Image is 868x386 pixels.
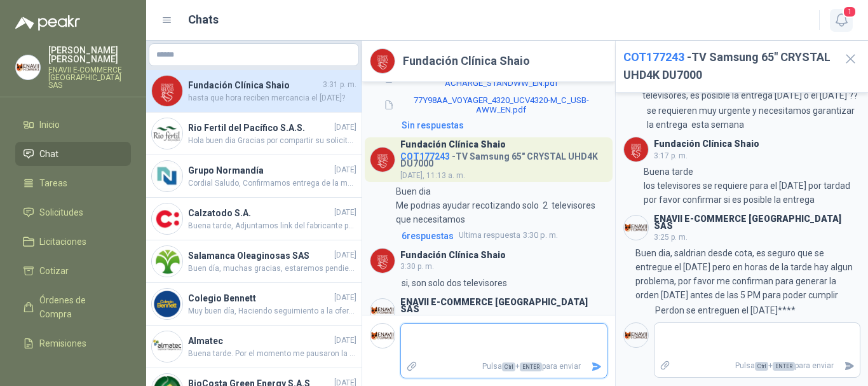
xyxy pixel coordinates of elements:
[15,230,131,254] a: Licitaciones
[15,142,131,166] a: Chat
[39,176,67,190] span: Tareas
[644,165,860,207] p: Buena tarde los televisores se requiere para el [DATE] por tardad por favor confirmar si es posib...
[188,163,332,177] h4: Grupo Normandía
[323,79,356,91] span: 3:31 p. m.
[188,291,332,305] h4: Colegio Bennett
[188,135,356,147] span: Hola buen dia Gracias por compartir su solicitud a través de la plataforma. Actualmente no contam...
[459,229,520,242] span: Ultima respuesta
[16,55,40,79] img: Company Logo
[654,141,759,148] h3: Fundación Clínica Shaio
[400,252,506,259] h3: Fundación Clínica Shaio
[152,118,182,149] img: Company Logo
[370,249,395,273] img: Company Logo
[773,362,795,371] span: ENTER
[152,161,182,191] img: Company Logo
[400,151,450,162] span: COT177243
[520,362,542,371] span: ENTER
[152,246,182,277] img: Company Logo
[654,216,861,230] h3: ENAVII E-COMMERCE [GEOGRAPHIC_DATA] SAS
[146,240,362,283] a: Company LogoSalamanca Oleaginosas SAS[DATE]Buen día, muchas gracias, estaremos pendientes
[188,220,356,232] span: Buena tarde, Adjuntamos link del fabricante para validacion de especificaciones [URL][DOMAIN_NAME]
[15,200,131,224] a: Solicitudes
[401,355,423,378] label: Adjuntar archivos
[370,324,395,348] img: Company Logo
[188,249,332,263] h4: Salamanca Oleaginosas SAS
[654,355,676,377] label: Adjuntar archivos
[39,264,69,278] span: Cotizar
[188,121,332,135] h4: Rio Fertil del Pacífico S.A.S.
[188,334,332,348] h4: Almatec
[843,6,857,18] span: 1
[39,147,58,161] span: Chat
[152,76,182,106] img: Company Logo
[152,331,182,362] img: Company Logo
[146,113,362,155] a: Company LogoRio Fertil del Pacífico S.A.S.[DATE]Hola buen dia Gracias por compartir su solicitud ...
[830,9,853,32] button: 1
[48,46,131,64] p: [PERSON_NAME] [PERSON_NAME]
[624,216,648,240] img: Company Logo
[188,92,356,104] span: hasta que hora reciben mercancia el [DATE]?
[654,233,688,242] span: 3:25 p. m.
[15,288,131,326] a: Órdenes de Compra
[402,276,507,290] p: si, son solo dos televisores
[146,326,362,368] a: Company LogoAlmatec[DATE]Buena tarde. Por el momento me pausaron la compra, hasta nuevo aviso no ...
[188,305,356,317] span: Muy buen día, Haciendo seguimiento a la oferta, nos gustaría saber si hay algo en lo que pudiéram...
[755,362,768,371] span: Ctrl
[15,113,131,137] a: Inicio
[188,11,219,29] h1: Chats
[370,49,395,73] img: Company Logo
[334,334,356,347] span: [DATE]
[39,205,83,219] span: Solicitudes
[403,52,530,70] h2: Fundación Clínica Shaio
[400,171,465,180] span: [DATE], 11:13 a. m.
[48,66,131,89] p: ENAVII E-COMMERCE [GEOGRAPHIC_DATA] SAS
[146,155,362,198] a: Company LogoGrupo Normandía[DATE]Cordial Saludo, Confirmamos entrega de la mercancia.
[502,362,515,371] span: Ctrl
[400,299,607,313] h3: ENAVII E-COMMERCE [GEOGRAPHIC_DATA] SAS
[400,148,607,167] h4: - TV Samsung 65" CRYSTAL UHD4K DU7000
[402,229,454,243] span: 6 respuesta s
[146,283,362,326] a: Company LogoColegio Bennett[DATE]Muy buen día, Haciendo seguimiento a la oferta, nos gustaría sab...
[399,118,607,132] a: Sin respuestas
[188,348,356,360] span: Buena tarde. Por el momento me pausaron la compra, hasta nuevo aviso no se hará. Muchas gracias p...
[624,323,648,347] img: Company Logo
[396,184,607,226] p: Buen dia Me podrias ayudar recotizando solo 2 televisores que necesitamos
[146,70,362,113] a: Company LogoFundación Clínica Shaio3:31 p. m.hasta que hora reciben mercancia el [DATE]?
[623,50,684,64] span: COT177243
[654,151,688,160] span: 3:17 p. m.
[146,198,362,240] a: Company LogoCalzatodo S.A.[DATE]Buena tarde, Adjuntamos link del fabricante para validacion de es...
[39,336,86,350] span: Remisiones
[624,137,648,162] img: Company Logo
[39,235,86,249] span: Licitaciones
[188,177,356,190] span: Cordial Saludo, Confirmamos entrega de la mercancia.
[334,207,356,219] span: [DATE]
[423,355,586,378] p: Pulsa + para enviar
[586,355,607,378] button: Enviar
[399,229,607,243] a: 6respuestasUltima respuesta3:30 p. m.
[39,293,119,321] span: Órdenes de Compra
[459,229,558,242] span: 3:30 p. m.
[15,259,131,283] a: Cotizar
[383,94,607,116] button: 77Y98AA_VOYAGER_4320_UCV4320-M_C_USB-AWW_EN.pdf
[402,118,464,132] div: Sin respuestas
[400,262,434,271] span: 3:30 p. m.
[334,121,356,134] span: [DATE]
[39,118,60,132] span: Inicio
[15,15,80,31] img: Logo peakr
[635,246,860,302] p: Buen dia, saldrian desde cota, es seguro que se entregue el [DATE] pero en horas de la tarde hay ...
[655,303,796,317] p: Perdon se entreguen el [DATE]****
[647,104,860,132] p: se requieren muy urgente y necesitamos garantizar la entrega esta semana
[15,171,131,195] a: Tareas
[370,299,395,323] img: Company Logo
[334,164,356,176] span: [DATE]
[152,289,182,319] img: Company Logo
[188,206,332,220] h4: Calzatodo S.A.
[334,292,356,304] span: [DATE]
[623,48,833,85] h2: - TV Samsung 65" CRYSTAL UHD4K DU7000
[675,355,839,377] p: Pulsa + para enviar
[334,249,356,261] span: [DATE]
[370,148,395,172] img: Company Logo
[188,78,320,92] h4: Fundación Clínica Shaio
[839,355,860,377] button: Enviar
[188,263,356,275] span: Buen día, muchas gracias, estaremos pendientes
